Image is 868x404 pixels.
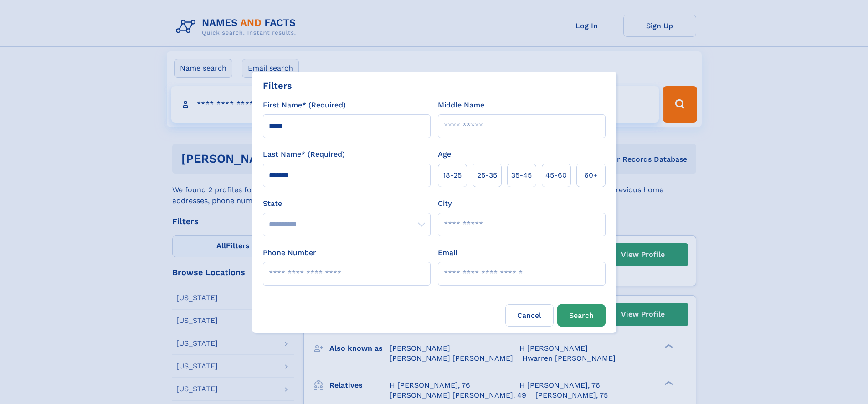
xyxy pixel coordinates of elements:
label: Email [438,247,457,258]
label: First Name* (Required) [263,100,346,111]
label: Age [438,149,451,160]
div: Filters [263,79,292,92]
span: 60+ [584,170,598,181]
label: Phone Number [263,247,316,258]
label: Cancel [505,304,554,327]
label: Middle Name [438,100,484,111]
span: 35‑45 [511,170,532,181]
label: State [263,198,431,209]
span: 25‑35 [477,170,497,181]
label: City [438,198,452,209]
span: 18‑25 [443,170,462,181]
span: 45‑60 [545,170,567,181]
label: Last Name* (Required) [263,149,345,160]
button: Search [557,304,606,327]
